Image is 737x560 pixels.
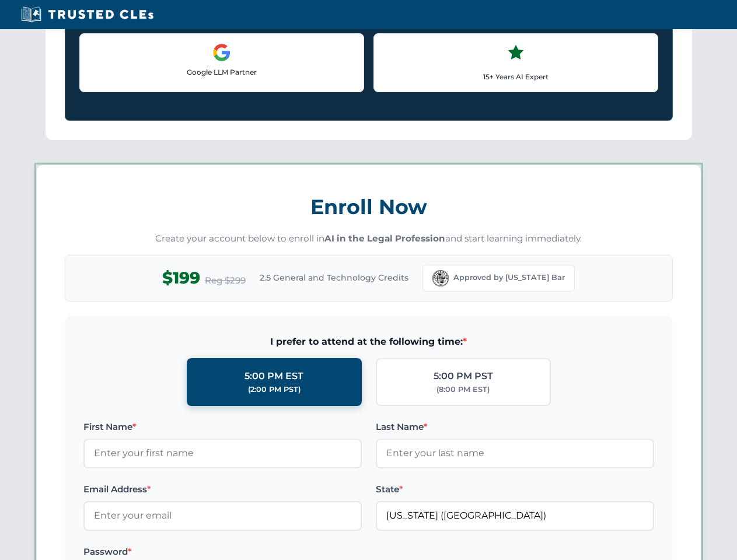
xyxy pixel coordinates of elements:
label: Last Name [376,420,654,434]
label: First Name [83,420,362,434]
label: Password [83,545,362,559]
img: Florida Bar [432,270,449,286]
label: Email Address [83,482,362,496]
span: Reg $299 [205,274,246,288]
span: 2.5 General and Technology Credits [260,271,408,284]
div: 5:00 PM PST [434,369,493,384]
div: (8:00 PM EST) [436,384,490,395]
img: Google [212,43,231,62]
div: 5:00 PM EST [244,369,303,384]
p: 15+ Years AI Expert [383,71,648,82]
p: Google LLM Partner [89,66,354,78]
span: $199 [162,265,200,291]
h3: Enroll Now [65,188,673,225]
p: Create your account below to enroll in and start learning immediately. [65,232,673,246]
div: (2:00 PM PST) [248,384,301,395]
input: Florida (FL) [376,501,654,530]
input: Enter your first name [83,439,362,468]
span: Approved by [US_STATE] Bar [453,272,565,283]
strong: AI in the Legal Profession [324,233,445,244]
input: Enter your last name [376,439,654,468]
span: I prefer to attend at the following time: [83,334,654,349]
label: State [376,482,654,496]
img: Trusted CLEs [18,6,157,23]
input: Enter your email [83,501,362,530]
